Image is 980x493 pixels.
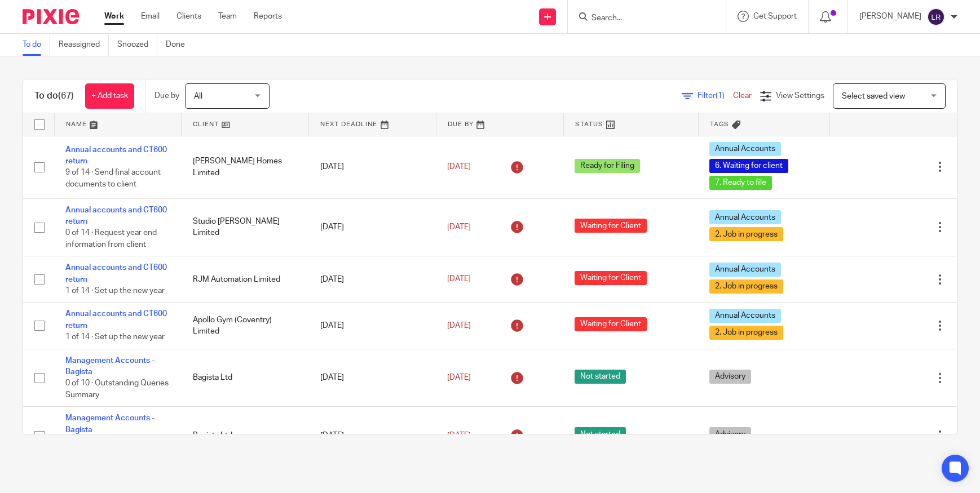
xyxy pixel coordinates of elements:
[254,11,282,22] a: Reports
[104,11,124,22] a: Work
[575,219,647,233] span: Waiting for Client
[710,121,729,127] span: Tags
[309,256,436,303] td: [DATE]
[166,34,193,56] a: Done
[575,271,647,285] span: Waiting for Client
[733,92,752,100] a: Clear
[716,92,725,100] span: (1)
[709,279,783,294] span: 2. Job in progress
[447,163,471,171] span: [DATE]
[447,223,471,231] span: [DATE]
[141,11,160,22] a: Email
[709,263,781,277] span: Annual Accounts
[709,176,772,190] span: 7. Ready to file
[709,427,751,441] span: Advisory
[709,159,788,173] span: 6. Waiting for client
[65,229,157,248] span: 0 of 14 · Request year end information from client
[65,414,154,433] a: Management Accounts - Bagista
[34,90,74,102] h1: To do
[85,83,134,109] a: + Add task
[709,309,781,323] span: Annual Accounts
[447,374,471,381] span: [DATE]
[859,11,921,22] p: [PERSON_NAME]
[194,92,202,100] span: All
[709,142,781,156] span: Annual Accounts
[117,34,157,56] a: Snoozed
[575,317,647,331] span: Waiting for Client
[842,92,905,100] span: Select saved view
[447,432,471,439] span: [DATE]
[23,34,50,56] a: To do
[65,287,165,295] span: 1 of 14 · Set up the new year
[309,136,436,198] td: [DATE]
[65,206,167,225] a: Annual accounts and CT600 return
[65,357,154,376] a: Management Accounts - Bagista
[447,276,471,283] span: [DATE]
[709,227,783,241] span: 2. Job in progress
[182,198,309,256] td: Studio [PERSON_NAME] Limited
[309,349,436,407] td: [DATE]
[182,407,309,465] td: Bagista Ltd
[182,349,309,407] td: Bagista Ltd
[65,380,169,399] span: 0 of 10 · Outstanding Queries Summary
[65,310,167,329] a: Annual accounts and CT600 return
[59,34,109,56] a: Reassigned
[65,333,165,341] span: 1 of 14 · Set up the new year
[65,169,161,189] span: 9 of 14 · Send final account documents to client
[590,14,692,24] input: Search
[575,370,626,384] span: Not started
[776,92,824,100] span: View Settings
[182,303,309,349] td: Apollo Gym (Coventry) Limited
[309,407,436,465] td: [DATE]
[309,303,436,349] td: [DATE]
[309,198,436,256] td: [DATE]
[65,146,167,165] a: Annual accounts and CT600 return
[182,256,309,303] td: RJM Automation Limited
[709,370,751,384] span: Advisory
[154,90,179,101] p: Due by
[58,91,74,100] span: (67)
[575,159,640,173] span: Ready for Filing
[709,210,781,224] span: Annual Accounts
[23,9,79,24] img: Pixie
[65,264,167,283] a: Annual accounts and CT600 return
[575,427,626,441] span: Not started
[709,326,783,340] span: 2. Job in progress
[927,8,945,26] img: svg%3E
[753,12,797,20] span: Get Support
[698,92,733,100] span: Filter
[218,11,237,22] a: Team
[182,136,309,198] td: [PERSON_NAME] Homes Limited
[447,322,471,330] span: [DATE]
[176,11,201,22] a: Clients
